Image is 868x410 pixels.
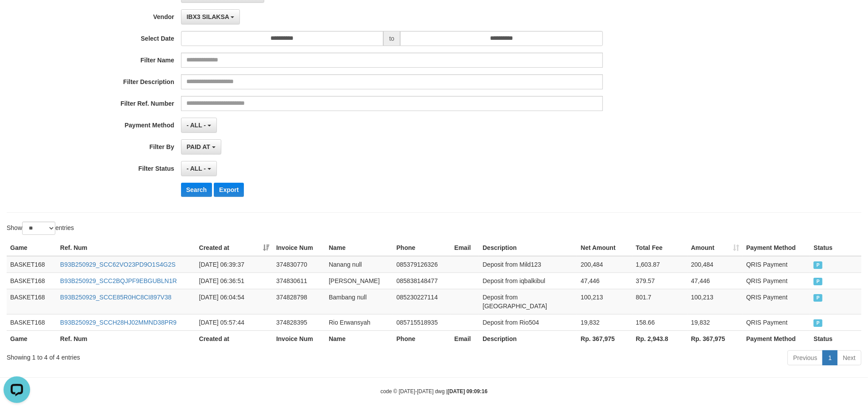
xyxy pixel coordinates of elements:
td: 374830611 [273,272,325,289]
td: 374828798 [273,289,325,314]
button: IBX3 SILAKSA [181,9,240,24]
span: - ALL - [187,165,206,172]
th: Payment Method [743,330,810,347]
td: 200,484 [577,256,633,273]
td: 158.66 [633,314,688,330]
th: Phone [393,330,451,347]
td: [PERSON_NAME] [325,272,393,289]
th: Name [325,240,393,256]
label: Show entries [7,222,74,235]
button: PAID AT [181,139,221,154]
span: PAID AT [187,143,210,150]
span: PAID [814,319,822,327]
td: 47,446 [687,272,743,289]
th: Status [810,240,861,256]
td: 374830770 [273,256,325,273]
td: Bambang null [325,289,393,314]
td: BASKET168 [7,272,57,289]
td: 085230227114 [393,289,451,314]
select: Showentries [22,222,55,235]
td: Rio Erwansyah [325,314,393,330]
th: Name [325,330,393,347]
th: Description [479,240,577,256]
a: Previous [787,350,823,365]
th: Game [7,330,57,347]
th: Payment Method [743,240,810,256]
span: - ALL - [187,122,206,129]
button: Open LiveChat chat widget [4,4,30,30]
th: Created at [196,330,273,347]
span: IBX3 SILAKSA [187,13,229,20]
th: Email [451,330,479,347]
td: 085379126326 [393,256,451,273]
td: QRIS Payment [743,256,810,273]
th: Total Fee [633,240,688,256]
th: Phone [393,240,451,256]
span: to [383,31,400,46]
a: 1 [822,350,837,365]
td: 19,832 [577,314,633,330]
td: 1,603.87 [633,256,688,273]
th: Invoice Num [273,330,325,347]
a: B93B250929_SCC2BQJPF9EBGUBLN1R [60,277,177,284]
td: QRIS Payment [743,272,810,289]
span: PAID [814,294,822,302]
th: Created at: activate to sort column ascending [196,240,273,256]
th: Amount: activate to sort column ascending [687,240,743,256]
td: 200,484 [687,256,743,273]
strong: [DATE] 09:09:16 [448,388,487,395]
td: 085715518935 [393,314,451,330]
td: Deposit from Rio504 [479,314,577,330]
th: Description [479,330,577,347]
td: 100,213 [577,289,633,314]
th: Rp. 2,943.8 [633,330,688,347]
button: Export [214,183,244,197]
td: BASKET168 [7,314,57,330]
span: PAID [814,278,822,285]
td: [DATE] 05:57:44 [196,314,273,330]
a: B93B250929_SCCE85R0HC8CI897V38 [60,294,171,301]
th: Email [451,240,479,256]
button: - ALL - [181,161,217,176]
td: [DATE] 06:39:37 [196,256,273,273]
td: 47,446 [577,272,633,289]
td: Nanang null [325,256,393,273]
th: Game [7,240,57,256]
td: Deposit from iqbalkibul [479,272,577,289]
a: B93B250929_SCC62VO23PD9O1S4G2S [60,261,176,268]
td: [DATE] 06:04:54 [196,289,273,314]
td: BASKET168 [7,256,57,273]
th: Ref. Num [57,330,196,347]
span: PAID [814,261,822,269]
td: QRIS Payment [743,289,810,314]
td: 19,832 [687,314,743,330]
td: 379.57 [633,272,688,289]
div: Showing 1 to 4 of 4 entries [7,349,355,362]
td: 085838148477 [393,272,451,289]
td: Deposit from [GEOGRAPHIC_DATA] [479,289,577,314]
td: 100,213 [687,289,743,314]
th: Rp. 367,975 [687,330,743,347]
td: Deposit from Mild123 [479,256,577,273]
button: - ALL - [181,118,217,133]
td: BASKET168 [7,289,57,314]
th: Invoice Num [273,240,325,256]
th: Rp. 367,975 [577,330,633,347]
td: 801.7 [633,289,688,314]
th: Status [810,330,861,347]
a: B93B250929_SCCH28HJ02MMND38PR9 [60,319,177,326]
a: Next [837,350,861,365]
button: Search [181,183,212,197]
th: Net Amount [577,240,633,256]
th: Ref. Num [57,240,196,256]
td: QRIS Payment [743,314,810,330]
small: code © [DATE]-[DATE] dwg | [381,388,488,395]
td: [DATE] 06:36:51 [196,272,273,289]
td: 374828395 [273,314,325,330]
